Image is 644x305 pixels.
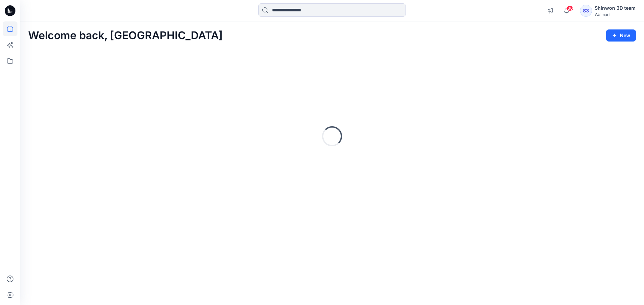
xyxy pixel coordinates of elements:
[580,5,592,17] div: S3
[566,6,574,11] span: 30
[595,4,636,12] div: Shinwon 3D team
[28,29,223,42] h2: Welcome back, [GEOGRAPHIC_DATA]
[595,12,636,17] div: Walmart
[606,29,636,42] button: New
